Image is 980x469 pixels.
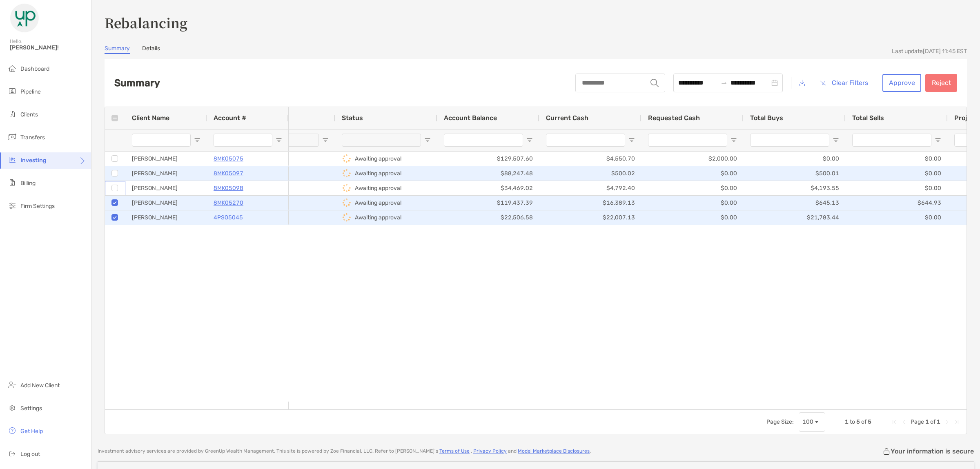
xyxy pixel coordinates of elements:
div: $645.13 [744,196,846,210]
p: Awaiting approval [355,154,401,164]
input: Current Cash Filter Input [546,134,625,147]
div: $0.00 [641,181,744,195]
p: Awaiting approval [355,168,401,179]
button: Open Filter Menu [935,137,941,143]
div: $644.93 [846,196,948,210]
h3: Rebalancing [105,13,967,32]
span: Total Buys [750,114,783,122]
img: pipeline icon [7,86,17,96]
span: 1 [937,418,940,425]
a: 4PS05045 [214,212,243,223]
button: Approve [882,74,921,92]
img: firm-settings icon [7,201,17,210]
a: Summary [105,45,130,54]
input: Account # Filter Input [214,134,272,147]
p: Awaiting approval [355,183,401,193]
span: 1 [925,418,929,425]
span: 5 [868,418,871,425]
span: [PERSON_NAME]! [10,44,86,51]
div: $0.00 [641,196,744,210]
img: transfers icon [7,132,17,142]
div: Next Page [944,419,950,425]
div: [PERSON_NAME] [125,166,207,181]
img: icon status [342,198,352,208]
span: Log out [20,451,40,458]
div: $0.00 [846,210,948,225]
button: Open Filter Menu [276,137,282,143]
div: $0.00 [846,152,948,166]
button: Open Filter Menu [322,137,329,143]
img: button icon [820,80,826,85]
span: to [721,80,727,86]
div: $21,783.44 [744,210,846,225]
img: Zoe Logo [10,3,39,33]
span: of [861,418,866,425]
img: icon status [342,183,352,193]
span: Add New Client [20,382,60,389]
div: $4,193.55 [744,181,846,195]
p: Your information is secure [891,447,974,455]
span: Requested Cash [648,114,700,122]
div: [PERSON_NAME] [125,196,207,210]
div: $500.01 [744,166,846,181]
a: 8MK05098 [214,183,243,193]
img: add_new_client icon [7,380,17,390]
button: Open Filter Menu [833,137,839,143]
span: Client Name [132,114,169,122]
span: Dashboard [20,65,49,72]
a: 8MK05270 [214,198,243,208]
button: Open Filter Menu [526,137,533,143]
img: icon status [342,212,352,222]
h2: Summary [114,77,160,89]
a: 8MK05097 [214,168,243,179]
p: Awaiting approval [355,198,401,208]
p: Awaiting approval [355,212,401,223]
input: Client Name Filter Input [132,134,191,147]
div: Last update [DATE] 11:45 EST [892,48,967,55]
div: [PERSON_NAME] [125,210,207,225]
div: $88,247.48 [437,166,539,181]
button: Open Filter Menu [424,137,431,143]
span: Account Balance [444,114,497,122]
p: Investment advisory services are provided by GreenUp Wealth Management . This site is powered by ... [98,448,591,454]
span: Settings [20,405,42,412]
div: Page Size: [766,418,794,425]
span: Investing [20,157,47,164]
img: icon status [342,154,352,163]
div: $119,437.39 [437,196,539,210]
div: $34,469.02 [437,181,539,195]
img: icon status [342,168,352,178]
img: settings icon [7,403,17,413]
div: $2,000.00 [641,152,744,166]
div: Last Page [953,419,960,425]
div: 100 [802,418,813,425]
div: [PERSON_NAME] [125,152,207,166]
span: of [930,418,935,425]
img: clients icon [7,109,17,119]
span: Firm Settings [20,203,55,210]
div: $22,007.13 [539,210,641,225]
input: Account Balance Filter Input [444,134,523,147]
div: $4,550.70 [539,152,641,166]
a: Model Marketplace Disclosures [518,448,590,454]
input: Total Sells Filter Input [852,134,931,147]
span: Status [342,114,363,122]
span: Account # [214,114,246,122]
a: 8MK05075 [214,154,243,164]
div: $4,792.40 [539,181,641,195]
span: Total Sells [852,114,884,122]
img: investing icon [7,155,17,165]
span: Pipeline [20,88,41,95]
button: Open Filter Menu [628,137,635,143]
div: Previous Page [901,419,907,425]
div: $0.00 [846,181,948,195]
div: First Page [891,419,898,425]
img: get-help icon [7,426,17,435]
div: $22,506.58 [437,210,539,225]
button: Clear Filters [813,74,874,92]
